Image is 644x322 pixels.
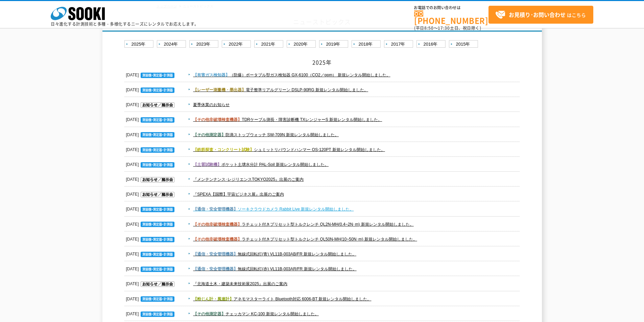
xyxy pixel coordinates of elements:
[193,132,225,137] span: 【その他測定器】
[193,117,242,122] span: 【その他非破壊検査機器】
[141,207,174,212] img: 測量機・測定器・計測器
[193,102,230,107] a: 夏季休業のお知らせ
[126,187,176,198] dt: [DATE]
[193,312,225,316] span: 【その他測定器】
[141,147,174,153] img: 測量機・測定器・計測器
[126,202,176,213] dt: [DATE]
[141,312,174,317] img: 測量機・測定器・計測器
[124,40,155,49] a: 2025年
[193,237,242,242] span: 【その他非破壊検査機器】
[193,162,329,167] a: 【土質試験機】ポケット土壌水分計 PAL-Soil 新規レンタル開始しました。
[414,25,481,31] span: (平日 ～ 土日、祝日除く)
[193,297,234,301] span: 【粉じん計・風速計】
[193,88,368,92] a: 【レーザー測量機・墨出器】電子整準リアルグリーン DSLP-90RG 新規レンタル開始しました。
[416,40,447,49] a: 2016年
[126,306,176,318] dt: [DATE]
[193,252,238,256] span: 【通信・安全管理機器】
[126,217,176,228] dt: [DATE]
[193,162,221,167] span: 【土質試験機】
[141,88,174,93] img: 測量機・測定器・計測器
[141,281,174,287] img: お知らせ
[193,267,356,271] a: 【通信・安全管理機器】無線式回転灯(赤) VL11B-003AR/FR 新規レンタル開始しました。
[352,40,382,49] a: 2018年
[495,10,586,20] span: はこちら
[141,177,174,182] img: お知らせ
[193,207,238,212] span: 【通信・安全管理機器】
[193,192,284,197] a: 『SPEXA【国際】宇宙ビジネス展』出展のご案内
[51,22,199,26] p: 日々進化する計測技術と多種・多様化するニーズにレンタルでお応えします。
[193,73,390,77] a: 【有害ガス検知器】（防爆）ポータブル型ガス検知器 GX-6100（CO2／ppm） 新規レンタル開始しました。
[141,267,174,272] img: 測量機・測定器・計測器
[193,207,354,212] a: 【通信・安全管理機器】ソーキクラウドカメラ Rabbit Live 新規レンタル開始しました。
[126,262,176,273] dt: [DATE]
[141,162,174,168] img: 測量機・測定器・計測器
[126,82,176,94] dt: [DATE]
[319,40,350,49] a: 2019年
[141,117,174,123] img: 測量機・測定器・計測器
[193,147,254,152] span: 【鉄筋探査・コンクリート試験】
[126,157,176,169] dt: [DATE]
[126,292,176,303] dt: [DATE]
[141,296,174,302] img: 測量機・測定器・計測器
[157,40,188,49] a: 2024年
[193,117,382,122] a: 【その他非破壊検査機器】TDRケーブル測長・障害診断機 TXレンジャーS 新規レンタル開始しました。
[193,281,287,286] a: 『北海道土木・建築未来技術展2025』出展のご案内
[193,252,356,256] a: 【通信・安全管理機器】無線式回転灯(青) VL11B-003AB/FR 新規レンタル開始しました。
[193,267,238,271] span: 【通信・安全管理機器】
[449,40,480,49] a: 2015年
[126,232,176,243] dt: [DATE]
[141,222,174,227] img: 測量機・測定器・計測器
[438,25,450,31] span: 17:30
[193,147,385,152] a: 【鉄筋探査・コンクリート試験】シュミットリバウンドハンマー OS-120PT 新規レンタル開始しました。
[189,40,220,49] a: 2023年
[141,102,174,108] img: お知らせ
[384,40,415,49] a: 2017年
[222,40,253,49] a: 2022年
[141,192,174,197] img: お知らせ
[126,142,176,154] dt: [DATE]
[141,252,174,257] img: 測量機・測定器・計測器
[126,97,176,109] dt: [DATE]
[141,73,174,78] img: 測量機・測定器・計測器
[414,6,488,10] span: お電話でのお問い合わせは
[193,222,242,227] span: 【その他非破壊検査機器】
[126,172,176,183] dt: [DATE]
[126,68,176,79] dt: [DATE]
[193,73,230,77] span: 【有害ガス検知器】
[193,237,417,242] a: 【その他非破壊検査機器】ラチェット付きプリセット型トルクレンチ QL50N-MH(10~50N･m) 新規レンタル開始しました。
[126,276,176,288] dt: [DATE]
[124,59,520,66] h2: 2025年
[193,297,371,301] a: 【粉じん計・風速計】アネモマスターライト Bluetooth対応 6006-BT 新規レンタル開始しました。
[193,88,246,92] span: 【レーザー測量機・墨出器】
[193,222,413,227] a: 【その他非破壊検査機器】ラチェット付きプリセット型トルクレンチ QL2N-MH(0.4~2N･m) 新規レンタル開始しました。
[126,127,176,139] dt: [DATE]
[509,10,566,19] strong: お見積り･お問い合わせ
[193,312,319,316] a: 【その他測定器】チェッカマン KC-100 新規レンタル開始しました。
[126,247,176,258] dt: [DATE]
[126,112,176,124] dt: [DATE]
[488,6,593,24] a: お見積り･お問い合わせはこちら
[414,10,488,24] a: [PHONE_NUMBER]
[287,40,317,49] a: 2020年
[141,132,174,138] img: 測量機・測定器・計測器
[141,237,174,242] img: 測量機・測定器・計測器
[193,132,339,137] a: 【その他測定器】防滴ストップウォッチ SW-709N 新規レンタル開始しました。
[424,25,434,31] span: 8:50
[254,40,285,49] a: 2021年
[193,177,304,182] a: 『メンテンナンス･レジリエンスTOKYO2025』出展のご案内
